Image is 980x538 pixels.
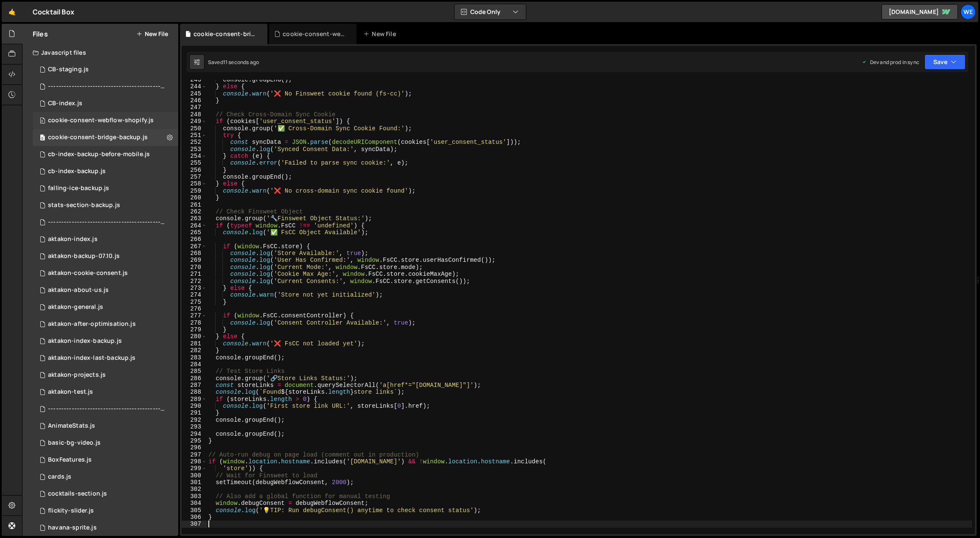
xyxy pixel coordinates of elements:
[182,202,207,208] div: 261
[182,250,207,257] div: 268
[363,30,399,38] div: New File
[208,59,259,66] div: Saved
[40,135,45,142] span: 0
[182,222,207,229] div: 264
[33,197,178,214] div: 12094/47254.js
[48,252,120,260] div: aktakon-backup-07.10.js
[182,167,207,174] div: 256
[33,350,178,367] div: 12094/44999.js
[182,521,207,527] div: 307
[182,97,207,104] div: 246
[33,367,178,384] div: 12094/44389.js
[48,269,128,277] div: aktakon-cookie-consent.js
[924,54,966,70] button: Save
[182,514,207,521] div: 306
[48,507,94,515] div: flickity-slider.js
[48,83,165,90] div: --------------------------------------------------------------------------------.js
[48,117,154,124] div: cookie-consent-webflow-shopify.js
[223,59,259,66] div: 11 seconds ago
[22,44,178,61] div: Javascript files
[33,146,178,163] div: 12094/47451.js
[182,125,207,132] div: 250
[33,316,178,333] div: 12094/46147.js
[33,485,178,502] div: 12094/36060.js
[33,418,178,434] div: 12094/30498.js
[182,437,207,444] div: 295
[48,456,92,464] div: BoxFeatures.js
[182,423,207,430] div: 293
[194,30,257,38] div: cookie-consent-bridge-backup.js
[882,4,958,20] a: [DOMAIN_NAME]
[33,95,178,112] div: 12094/46486.js
[182,451,207,458] div: 297
[182,180,207,187] div: 258
[40,118,45,125] span: 0
[33,231,178,248] div: 12094/43364.js
[48,422,95,430] div: AnimateStats.js
[2,2,22,22] a: 🤙
[182,215,207,222] div: 263
[182,257,207,263] div: 269
[182,333,207,340] div: 280
[182,160,207,166] div: 255
[48,337,122,345] div: aktakon-index-backup.js
[182,472,207,479] div: 300
[182,118,207,125] div: 249
[48,371,106,379] div: aktakon-projects.js
[33,434,178,451] div: 12094/36058.js
[33,401,181,418] div: 12094/46985.js
[182,500,207,507] div: 304
[182,243,207,250] div: 267
[48,439,101,447] div: basic-bg-video.js
[48,134,148,141] div: cookie-consent-bridge-backup.js
[182,444,207,451] div: 296
[960,4,976,20] a: We
[182,389,207,395] div: 288
[48,202,120,209] div: stats-section-backup.js
[33,299,178,316] div: 12094/45380.js
[33,7,74,17] div: Cocktail Box
[182,431,207,437] div: 294
[182,479,207,486] div: 301
[48,405,165,413] div: ----------------------------------------------------------------------------------------.js
[182,375,207,382] div: 286
[33,29,48,39] h2: Files
[182,236,207,243] div: 266
[182,354,207,361] div: 283
[182,347,207,354] div: 282
[33,282,178,299] div: 12094/44521.js
[182,382,207,389] div: 287
[48,219,165,226] div: ----------------------------------------------------------------.js
[48,303,103,311] div: aktakon-general.js
[182,83,207,90] div: 244
[182,111,207,118] div: 248
[182,326,207,333] div: 279
[33,78,181,95] div: 12094/47546.js
[455,4,526,20] button: Code Only
[33,112,178,129] div: 12094/47944.js
[136,31,168,37] button: New File
[182,264,207,271] div: 270
[862,59,919,66] div: Dev and prod in sync
[33,519,178,536] div: 12094/36679.js
[182,299,207,305] div: 275
[283,30,346,38] div: cookie-consent-webflow-shopify.js
[182,340,207,347] div: 281
[48,320,136,328] div: aktakon-after-optimisation.js
[33,384,178,401] div: 12094/45381.js
[48,473,71,481] div: cards.js
[182,90,207,97] div: 245
[48,286,109,294] div: aktakon-about-us.js
[182,271,207,277] div: 271
[182,139,207,146] div: 252
[48,490,107,498] div: cocktails-section.js
[182,104,207,111] div: 247
[48,168,106,175] div: cb-index-backup.js
[48,235,98,243] div: aktakon-index.js
[182,465,207,472] div: 299
[33,265,178,282] div: 12094/47870.js
[182,458,207,465] div: 298
[182,229,207,236] div: 265
[33,129,178,146] div: cookie-consent-bridge-backup.js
